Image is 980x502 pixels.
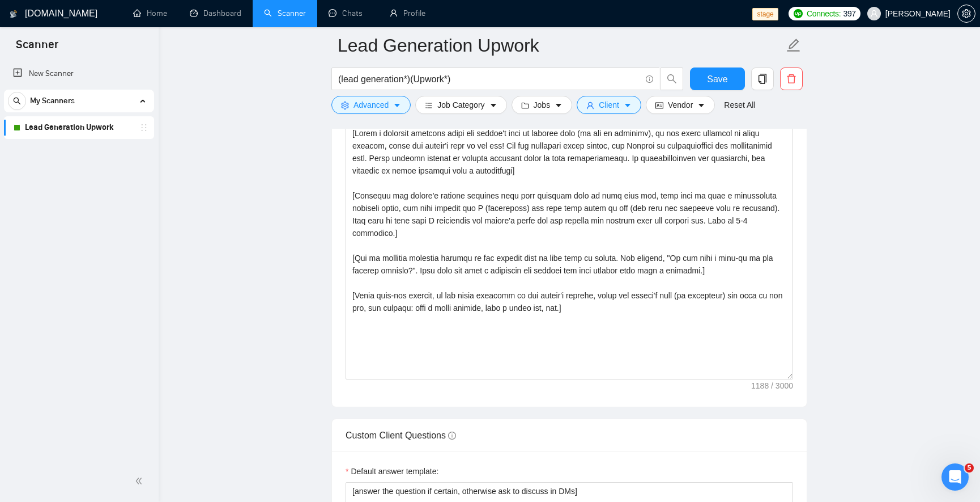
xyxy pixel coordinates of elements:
[599,99,619,111] span: Client
[8,97,25,105] span: search
[958,9,975,18] span: setting
[661,74,683,84] span: search
[139,123,148,132] span: holder
[338,72,641,86] input: Search Freelance Jobs...
[346,431,456,440] span: Custom Client Questions
[752,8,778,20] span: stage
[780,68,803,90] button: delete
[7,36,67,60] span: Scanner
[190,9,241,18] a: dashboardDashboard
[751,68,774,90] button: copy
[707,72,727,86] span: Save
[264,9,306,18] a: searchScanner
[786,38,801,53] span: edit
[393,101,401,109] span: caret-down
[646,75,653,83] span: info-circle
[448,432,456,440] span: info-circle
[668,99,693,111] span: Vendor
[133,9,167,18] a: homeHome
[341,101,349,109] span: setting
[586,101,594,109] span: user
[870,10,878,18] span: user
[329,9,367,18] a: messageChats
[437,99,484,111] span: Job Category
[661,68,683,90] button: search
[390,9,425,18] a: userProfile
[965,463,974,473] span: 5
[624,101,632,109] span: caret-down
[425,101,433,109] span: bars
[353,99,389,111] span: Advanced
[135,475,146,487] span: double-left
[690,68,745,90] button: Save
[781,74,802,84] span: delete
[752,74,773,84] span: copy
[697,101,705,109] span: caret-down
[512,96,573,114] button: folderJobscaret-down
[534,99,551,111] span: Jobs
[646,96,715,114] button: idcardVendorcaret-down
[415,96,506,114] button: barsJob Categorycaret-down
[30,90,75,112] span: My Scanners
[346,124,793,379] textarea: Cover letter template:
[794,9,803,18] img: upwork-logo.png
[8,92,26,110] button: search
[10,5,18,23] img: logo
[555,101,563,109] span: caret-down
[843,7,855,20] span: 397
[521,101,529,109] span: folder
[941,463,969,491] iframe: Intercom live chat
[807,7,841,20] span: Connects:
[25,116,133,139] a: Lead Generation Upwork
[331,96,411,114] button: settingAdvancedcaret-down
[724,99,755,111] a: Reset All
[346,465,438,478] label: Default answer template:
[957,9,975,18] a: setting
[338,31,784,60] input: Scanner name...
[655,101,663,109] span: idcard
[577,96,641,114] button: userClientcaret-down
[13,62,145,85] a: New Scanner
[4,62,154,85] li: New Scanner
[489,101,497,109] span: caret-down
[957,5,975,23] button: setting
[4,90,154,139] li: My Scanners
